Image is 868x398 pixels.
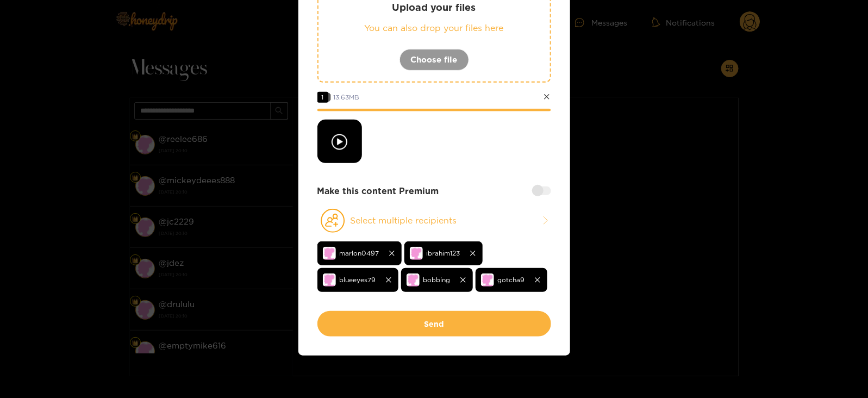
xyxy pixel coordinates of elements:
p: You can also drop your files here [340,22,528,34]
img: no-avatar.png [481,273,494,287]
button: Choose file [399,49,469,71]
span: ibrahim123 [427,247,460,259]
span: bobbing [423,273,451,286]
img: no-avatar.png [407,273,420,287]
p: Upload your files [340,1,528,14]
button: Send [317,311,551,337]
img: no-avatar.png [410,247,423,260]
span: 13.63 MB [334,94,360,101]
img: no-avatar.png [323,273,336,287]
span: gotcha9 [498,273,525,286]
span: blueeyes79 [340,273,376,286]
img: no-avatar.png [323,247,336,260]
button: Select multiple recipients [317,208,551,233]
span: marlon0497 [340,247,379,259]
span: 1 [317,92,328,103]
strong: Make this content Premium [317,185,439,197]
